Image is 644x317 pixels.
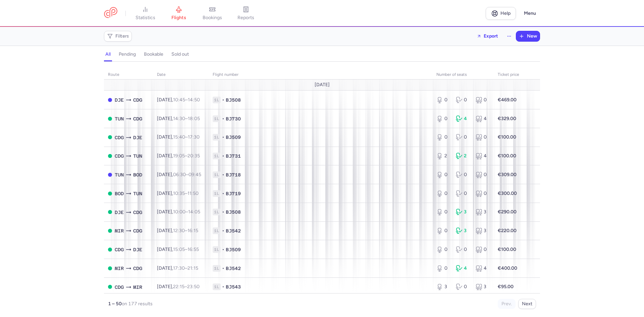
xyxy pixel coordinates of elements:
div: 0 [436,171,450,178]
time: 18:05 [188,116,200,121]
a: Help [486,7,516,20]
h4: sold out [171,51,189,57]
strong: €400.00 [498,265,517,271]
span: • [222,115,224,122]
a: statistics [128,6,162,21]
span: [DATE], [157,228,198,233]
span: 1L [213,171,221,178]
time: 15:05 [173,247,185,252]
span: 1L [213,115,221,122]
span: DJE [133,134,142,141]
strong: €290.00 [498,209,517,215]
div: 0 [436,265,450,272]
span: Export [484,34,498,39]
span: CDG [133,209,142,216]
span: 1L [213,246,221,253]
strong: €100.00 [498,247,516,252]
time: 15:40 [173,134,185,140]
span: New [527,34,537,39]
time: 16:15 [187,228,198,233]
span: BJ542 [226,265,241,272]
h4: pending [119,51,136,57]
span: [DATE] [315,82,330,88]
span: • [222,171,224,178]
div: 0 [476,171,490,178]
span: – [173,228,198,233]
div: 3 [456,227,470,234]
time: 10:45 [173,97,185,103]
span: BJ719 [226,190,241,197]
span: 1L [213,265,221,272]
div: 0 [476,97,490,103]
div: 2 [456,153,470,159]
time: 10:00 [173,209,185,215]
span: CDG [115,283,124,291]
span: BJ730 [226,115,241,122]
div: 0 [436,209,450,215]
span: CDG [115,134,124,141]
span: CDG [133,227,142,234]
strong: €300.00 [498,191,517,196]
time: 10:35 [173,191,185,196]
span: Help [500,11,511,16]
div: 0 [456,190,470,197]
span: – [173,209,200,215]
time: 16:55 [187,247,199,252]
span: TUN [115,115,124,122]
time: 22:15 [173,284,184,289]
time: 21:15 [187,265,198,271]
th: Flight number [209,70,432,80]
div: 0 [456,171,470,178]
button: Filters [104,31,131,41]
div: 0 [476,190,490,197]
time: 14:30 [173,116,185,121]
span: 1L [213,97,221,103]
span: Filters [115,34,129,39]
th: route [104,70,153,80]
div: 3 [456,209,470,215]
strong: 1 – 50 [108,301,122,307]
div: 4 [476,265,490,272]
span: • [222,153,224,159]
span: – [173,265,198,271]
span: – [173,191,199,196]
a: CitizenPlane red outlined logo [104,7,117,19]
span: MIR [133,283,142,291]
span: CDG [133,115,142,122]
strong: €469.00 [498,97,517,103]
span: [DATE], [157,191,199,196]
div: 0 [456,134,470,141]
span: on 177 results [122,301,153,307]
span: BJ508 [226,97,241,103]
span: [DATE], [157,153,200,159]
strong: €309.00 [498,172,517,177]
span: BOD [133,171,142,178]
span: BJ508 [226,209,241,215]
time: 14:05 [188,209,200,215]
span: [DATE], [157,209,200,215]
time: 19:05 [173,153,185,159]
span: MIR [115,227,124,234]
span: – [173,153,200,159]
span: TUN [115,171,124,178]
span: TUN [133,190,142,197]
span: – [173,116,200,121]
a: flights [162,6,196,21]
time: 17:30 [188,134,200,140]
span: – [173,134,200,140]
span: 1L [213,190,221,197]
span: • [222,227,224,234]
time: 11:50 [187,191,199,196]
span: 1L [213,153,221,159]
span: [DATE], [157,97,200,103]
span: BJ718 [226,171,241,178]
span: 1L [213,209,221,215]
span: flights [171,15,186,21]
div: 0 [436,115,450,122]
span: BJ543 [226,283,241,290]
button: Next [518,299,536,309]
span: CDG [115,152,124,160]
span: • [222,209,224,215]
span: • [222,265,224,272]
span: bookings [203,15,222,21]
